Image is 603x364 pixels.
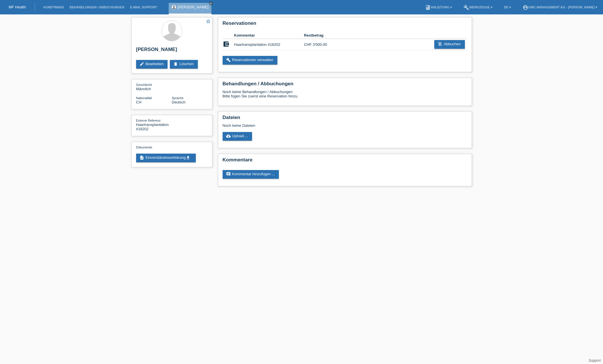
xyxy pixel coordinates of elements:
[136,60,168,69] a: editBearbeiten
[9,5,26,9] a: MF Health
[223,41,230,48] i: account_balance_wallet
[226,134,231,138] i: cloud_upload
[223,56,277,65] a: buildReservationen verwalten
[223,115,467,123] h2: Dateien
[223,170,279,179] a: commentKommentar hinzufügen ...
[234,39,304,50] td: Haartransplantation #18202
[136,100,142,104] span: Schweiz
[523,5,528,10] i: account_circle
[438,42,442,46] i: add_shopping_cart
[304,39,339,50] td: CHF 3'000.00
[172,96,184,100] span: Sprache
[223,123,399,128] div: Noch keine Dateien
[127,5,160,9] a: E-Mail Support
[501,5,514,9] a: DE ▾
[209,1,213,5] a: close
[136,119,161,122] span: Externe Referenz
[304,32,339,39] th: Restbetrag
[226,58,231,62] i: build
[520,5,600,9] a: account_circleGMC Management AG - [PERSON_NAME] ▾
[186,155,190,160] i: get_app
[223,132,252,141] a: cloud_uploadUpload ...
[136,82,172,91] div: Männlich
[67,5,127,9] a: Behandlungen / Abbuchungen
[140,155,144,160] i: description
[223,81,467,90] h2: Behandlungen / Abbuchungen
[425,5,431,10] i: book
[226,172,231,176] i: comment
[136,96,152,100] span: Nationalität
[210,2,213,5] i: close
[41,5,67,9] a: Kund*innen
[234,32,304,39] th: Kommentar
[178,5,208,9] a: [PERSON_NAME]
[223,90,467,103] div: Noch keine Behandlungen / Abbuchungen Bitte fügen Sie zuerst eine Reservation hinzu.
[136,118,172,131] div: Haartransplantation #18202
[172,100,186,104] span: Deutsch
[434,40,465,49] a: add_shopping_cartAbbuchen
[206,19,211,24] i: star_border
[170,60,198,69] a: deleteLöschen
[223,157,467,166] h2: Kommentare
[422,5,455,9] a: bookAnleitung ▾
[173,62,178,66] i: delete
[461,5,495,9] a: buildWerkzeuge ▾
[136,146,152,149] span: Dokumente
[140,62,144,66] i: edit
[223,20,467,29] h2: Reservationen
[589,359,601,363] a: Support
[136,47,208,55] h2: [PERSON_NAME]
[206,19,211,25] a: star_border
[463,5,469,10] i: build
[136,154,196,162] a: descriptionEinverständniserklärungget_app
[136,83,152,86] span: Geschlecht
